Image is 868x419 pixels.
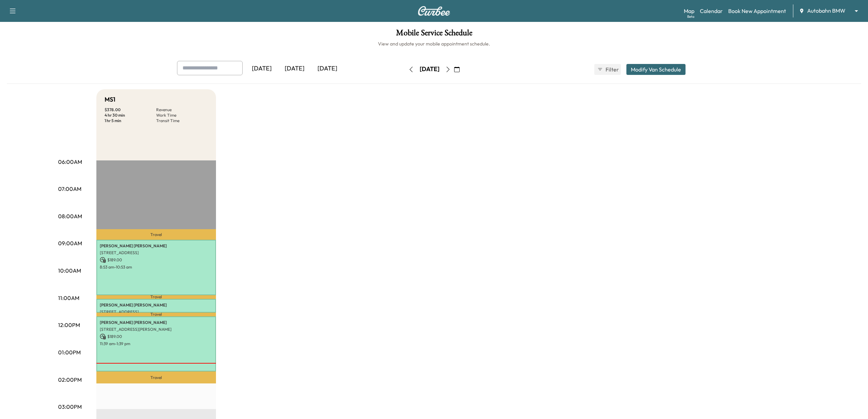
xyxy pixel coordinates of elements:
[58,266,81,275] p: 10:00AM
[58,403,82,411] p: 03:00PM
[105,107,156,113] p: $ 378.00
[684,7,694,15] a: MapBeta
[100,320,213,325] p: [PERSON_NAME] [PERSON_NAME]
[100,264,213,270] p: 8:53 am - 10:53 am
[278,61,311,77] div: [DATE]
[58,294,79,302] p: 11:00AM
[58,185,81,193] p: 07:00AM
[245,61,278,77] div: [DATE]
[100,302,213,308] p: [PERSON_NAME] [PERSON_NAME]
[606,65,618,74] span: Filter
[58,158,82,166] p: 06:00AM
[96,371,216,383] p: Travel
[96,313,216,316] p: Travel
[156,118,208,123] p: Transit Time
[96,295,216,299] p: Travel
[311,61,344,77] div: [DATE]
[100,243,213,249] p: [PERSON_NAME] [PERSON_NAME]
[105,118,156,123] p: 1 hr 5 min
[687,14,694,19] div: Beta
[100,341,213,346] p: 11:39 am - 1:39 pm
[58,348,81,356] p: 01:00PM
[105,95,116,104] h5: MS1
[100,309,213,315] p: [STREET_ADDRESS]
[728,7,786,15] a: Book New Appointment
[58,376,82,384] p: 02:00PM
[626,64,686,75] button: Modify Van Schedule
[7,40,861,47] h6: View and update your mobile appointment schedule.
[100,257,213,263] p: $ 189.00
[7,29,861,40] h1: Mobile Service Schedule
[100,327,213,332] p: [STREET_ADDRESS][PERSON_NAME]
[594,64,621,75] button: Filter
[96,229,216,240] p: Travel
[420,65,439,74] div: [DATE]
[100,333,213,340] p: $ 189.00
[807,7,845,15] span: Autobahn BMW
[156,113,208,118] p: Work Time
[156,107,208,113] p: Revenue
[700,7,723,15] a: Calendar
[100,250,213,256] p: [STREET_ADDRESS]
[418,6,450,16] img: Curbee Logo
[58,321,80,329] p: 12:00PM
[105,113,156,118] p: 4 hr 30 min
[58,212,82,220] p: 08:00AM
[58,239,82,247] p: 09:00AM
